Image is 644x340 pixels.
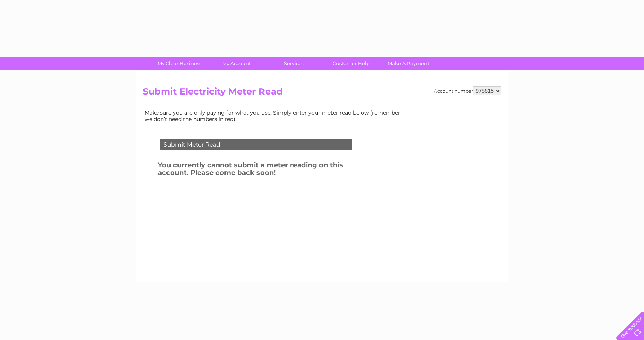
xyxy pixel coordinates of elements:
[377,57,440,70] a: Make A Payment
[434,86,501,95] div: Account number
[143,86,501,101] h2: Submit Electricity Meter Read
[143,108,406,124] td: Make sure you are only paying for what you use. Simply enter your meter read below (remember we d...
[148,57,211,70] a: My Clear Business
[158,160,372,181] h3: You currently cannot submit a meter reading on this account. Please come back soon!
[263,57,325,70] a: Services
[320,57,382,70] a: Customer Help
[160,139,352,150] div: Submit Meter Read
[206,57,268,70] a: My Account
